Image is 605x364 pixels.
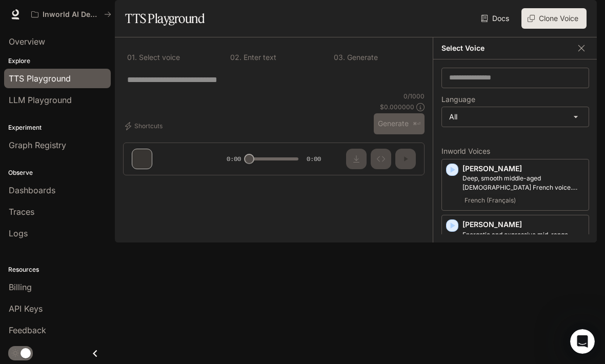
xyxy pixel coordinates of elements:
[462,230,584,249] p: Energetic and expressive mid-range male voice, with a mildly nasal quality
[137,54,180,61] p: Select voice
[27,4,116,25] button: All workspaces
[442,107,589,127] div: All
[345,54,378,61] p: Generate
[43,10,100,19] p: Inworld AI Demos
[570,329,595,354] iframe: Intercom live chat
[334,54,345,61] p: 0 3 .
[230,54,241,61] p: 0 2 .
[462,164,584,174] p: [PERSON_NAME]
[441,148,589,155] p: Inworld Voices
[441,96,475,103] p: Language
[404,92,425,100] p: 0 / 1000
[123,118,167,134] button: Shortcuts
[462,219,584,230] p: [PERSON_NAME]
[127,54,137,61] p: 0 1 .
[521,8,587,29] button: Clone Voice
[125,8,205,29] h1: TTS Playground
[462,174,584,192] p: Deep, smooth middle-aged male French voice. Composed and calm
[479,8,513,29] a: Docs
[241,54,276,61] p: Enter text
[462,194,518,207] span: French (Français)
[380,103,414,111] p: $ 0.000000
